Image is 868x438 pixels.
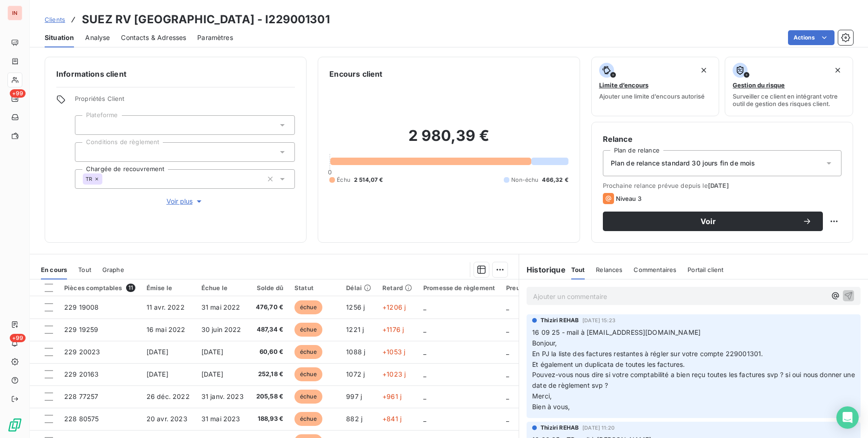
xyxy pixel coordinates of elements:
button: Voir plus [75,196,295,206]
div: Émise le [147,284,190,292]
span: _ [506,303,509,311]
div: Statut [294,284,335,292]
span: En cours [41,266,67,273]
span: Paramètres [197,33,233,42]
span: _ [506,370,509,378]
span: Ajouter une limite d’encours autorisé [599,93,705,100]
span: [DATE] [201,370,223,378]
span: 31 janv. 2023 [201,392,244,400]
span: 487,34 € [256,325,283,334]
button: Limite d’encoursAjouter une limite d’encours autorisé [591,57,720,116]
span: 205,58 € [256,392,283,401]
span: 1072 j [346,370,365,378]
span: Commentaires [634,266,676,273]
span: [DATE] [708,182,729,189]
input: Ajouter une valeur [83,148,90,156]
span: Niveau 3 [616,195,641,202]
span: 997 j [346,392,362,400]
span: +961 j [382,392,401,400]
img: Logo LeanPay [7,418,22,432]
div: Solde dû [256,284,283,292]
div: Promesse de règlement [423,284,495,292]
span: 188,93 € [256,414,283,424]
span: _ [423,325,426,333]
span: Tout [571,266,585,273]
span: échue [294,412,322,426]
span: Thiziri REHAB [541,316,579,325]
span: _ [423,348,426,356]
span: Tout [78,266,91,273]
span: TR [86,176,92,182]
span: 882 j [346,415,362,423]
input: Ajouter une valeur [83,121,90,129]
span: 0 [328,168,332,176]
span: Plan de relance standard 30 jours fin de mois [611,159,755,168]
span: 229 20023 [64,348,100,356]
h6: Encours client [329,68,382,80]
h6: Relance [603,133,841,145]
span: 1221 j [346,325,364,333]
span: 252,18 € [256,370,283,379]
span: +1023 j [382,370,406,378]
span: Propriétés Client [75,95,295,108]
h6: Historique [519,264,566,275]
span: Relances [596,266,622,273]
span: 11 avr. 2022 [147,303,185,311]
span: +841 j [382,415,401,423]
span: Non-échu [511,176,538,184]
h2: 2 980,39 € [329,126,568,154]
span: _ [423,370,426,378]
h6: Informations client [56,68,295,80]
span: [DATE] [147,370,168,378]
span: +99 [10,89,26,98]
span: Contacts & Adresses [121,33,186,42]
span: Portail client [688,266,723,273]
span: _ [423,303,426,311]
span: [DATE] 11:20 [582,425,614,431]
span: 11 [126,284,135,292]
h3: SUEZ RV [GEOGRAPHIC_DATA] - I229001301 [82,11,330,28]
span: 466,32 € [542,176,568,184]
span: 2 514,07 € [354,176,383,184]
span: [DATE] 15:23 [582,318,615,323]
span: 16 mai 2022 [147,325,186,333]
div: Pièces comptables [64,284,135,292]
span: échue [294,323,322,337]
span: échue [294,367,322,381]
span: 476,70 € [256,303,283,312]
span: 31 mai 2023 [201,415,240,423]
div: Retard [382,284,412,292]
span: 31 mai 2022 [201,303,240,311]
span: Voir [614,218,802,225]
span: Thiziri REHAB [541,424,579,432]
span: 60,60 € [256,347,283,357]
span: Échu [337,176,350,184]
span: Clients [45,16,65,23]
span: échue [294,345,322,359]
span: +99 [10,334,26,342]
span: [DATE] [147,348,168,356]
input: Ajouter une valeur [102,175,110,183]
span: échue [294,300,322,314]
span: _ [506,392,509,400]
span: 1088 j [346,348,365,356]
span: _ [506,415,509,423]
button: Voir [603,212,823,231]
div: Open Intercom Messenger [836,406,859,429]
span: [DATE] [201,348,223,356]
span: échue [294,390,322,404]
span: _ [423,415,426,423]
span: 16 09 25 - mail à [EMAIL_ADDRESS][DOMAIN_NAME] Bonjour, En PJ la liste des factures restantes à r... [532,328,857,411]
span: +1206 j [382,303,406,311]
span: 26 déc. 2022 [147,392,190,400]
span: 1256 j [346,303,365,311]
span: Analyse [85,33,110,42]
span: +1176 j [382,325,404,333]
span: _ [506,348,509,356]
span: +1053 j [382,348,405,356]
div: Preuve de commande non conforme [506,284,616,292]
span: Voir plus [167,197,204,206]
button: Gestion du risqueSurveiller ce client en intégrant votre outil de gestion des risques client. [725,57,853,116]
div: Délai [346,284,371,292]
span: _ [423,392,426,400]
